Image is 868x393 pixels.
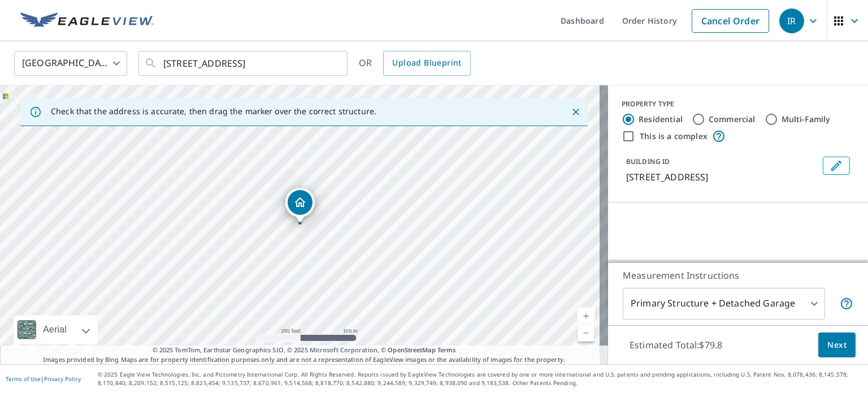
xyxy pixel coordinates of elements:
div: OR [359,51,471,76]
div: Aerial [14,316,98,344]
div: Primary Structure + Detached Garage [623,288,825,319]
p: Measurement Instructions [623,269,853,282]
a: Terms of Use [6,375,41,383]
div: IR [779,8,804,33]
button: Close [568,105,583,119]
a: Upload Blueprint [383,51,470,76]
p: | [6,375,81,382]
input: Search by address or latitude-longitude [163,47,324,79]
div: PROPERTY TYPE [622,99,854,109]
p: BUILDING ID [626,157,670,166]
label: Commercial [709,114,756,125]
p: © 2025 Eagle View Technologies, Inc. and Pictometry International Corp. All Rights Reserved. Repo... [98,370,862,387]
span: © 2025 TomTom, Earthstar Geographics SIO, © 2025 Microsoft Corporation, © [153,346,456,355]
button: Next [818,332,856,358]
p: Estimated Total: $79.8 [620,332,731,357]
button: Edit building 1 [823,157,850,175]
a: Terms [437,346,456,354]
a: Current Level 17, Zoom Out [578,325,594,342]
p: [STREET_ADDRESS] [626,170,818,184]
img: EV Logo [20,12,154,29]
label: Multi-Family [782,114,831,125]
a: OpenStreetMap [388,346,435,354]
div: Dropped pin, building 1, Residential property, 3909 Deepwood St Colleyville, TX 76034 [285,188,315,223]
div: [GEOGRAPHIC_DATA] [14,47,127,79]
span: Your report will include the primary structure and a detached garage if one exists. [840,297,853,310]
label: This is a complex [640,131,708,142]
label: Residential [639,114,683,125]
span: Next [827,338,847,352]
div: Aerial [40,316,70,344]
a: Privacy Policy [44,375,81,383]
a: Cancel Order [692,9,769,33]
a: Current Level 17, Zoom In [578,308,594,325]
span: Upload Blueprint [392,56,461,70]
p: Check that the address is accurate, then drag the marker over the correct structure. [51,106,376,116]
